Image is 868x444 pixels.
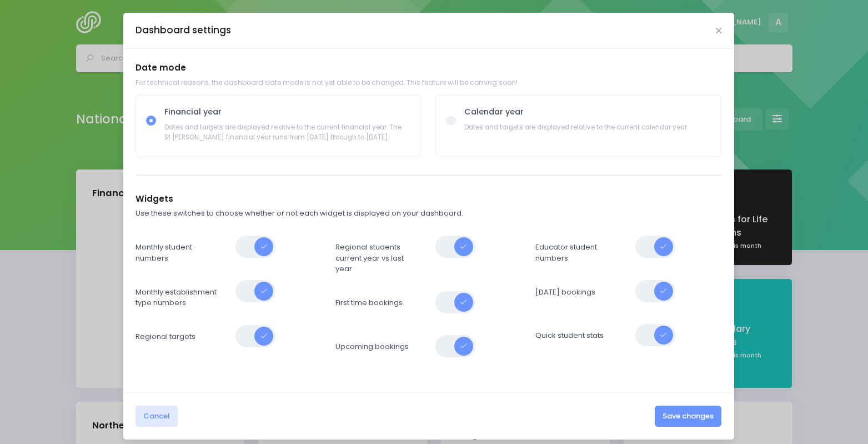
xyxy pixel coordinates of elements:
[655,406,721,427] button: Save changes
[329,237,429,280] label: Regional students current year vs last year
[716,28,721,33] button: Close
[129,281,229,313] label: Monthly establishment type numbers
[136,194,721,204] h6: Widgets
[528,325,628,356] label: Quick student stats
[136,78,721,88] p: For technical reasons, the dashboard date mode is not yet able to be changed. This feature will b...
[464,106,524,118] span: Calendar year
[164,106,222,118] span: Financial year
[329,336,429,367] label: Upcoming bookings
[129,237,229,269] label: Monthly student numbers
[136,406,178,427] button: Cancel
[528,237,628,269] label: Educator student numbers
[329,292,429,323] label: First time bookings
[164,118,411,142] span: Dates and targets are displayed relative to the current financial year. The St [PERSON_NAME] fina...
[464,118,711,133] span: Dates and targets are displayed relative to the current calendar year.
[136,23,231,37] h5: Dashboard settings
[136,62,186,74] label: Date mode
[136,208,721,219] p: Use these switches to choose whether or not each widget is displayed on your dashboard.
[528,281,628,312] label: [DATE] bookings
[129,326,229,357] label: Regional targets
